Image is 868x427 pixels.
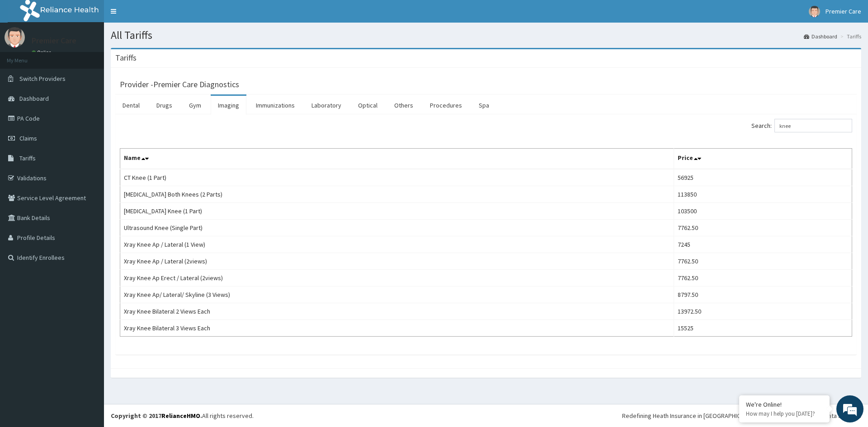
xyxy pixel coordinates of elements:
td: 56925 [674,169,852,186]
p: Premier Care [32,37,76,45]
li: Tariffs [838,33,861,40]
td: 8797.50 [674,286,852,303]
a: Optical [351,96,385,115]
a: Online [32,49,53,56]
input: Search: [774,119,852,132]
td: Xray Knee Ap Erect / Lateral (2views) [120,270,674,286]
td: 7245 [674,236,852,253]
img: d_794563401_company_1708531726252_794563401 [17,45,37,68]
a: Drugs [149,96,179,115]
td: 13972.50 [674,303,852,320]
td: 7762.50 [674,220,852,236]
td: Xray Knee Ap/ Lateral/ Skyline (3 Views) [120,286,674,303]
span: We're online! [52,114,125,205]
td: 7762.50 [674,253,852,270]
td: Xray Knee Ap / Lateral (1 View) [120,236,674,253]
h1: All Tariffs [111,29,861,41]
th: Name [120,149,674,169]
label: Search: [751,119,852,132]
a: Gym [182,96,208,115]
h3: Provider - Premier Care Diagnostics [120,80,239,89]
span: Tariffs [19,154,36,162]
a: Laboratory [304,96,349,115]
a: Imaging [211,96,246,115]
td: 7762.50 [674,270,852,286]
img: User Image [5,27,25,47]
td: 15525 [674,320,852,337]
a: Others [387,96,420,115]
strong: Copyright © 2017 . [111,412,202,420]
td: 103500 [674,203,852,220]
td: Xray Knee Bilateral 2 Views Each [120,303,674,320]
p: How may I help you today? [746,410,823,418]
h3: Tariffs [115,54,137,62]
td: Ultrasound Knee (Single Part) [120,220,674,236]
th: Price [674,149,852,169]
span: Premier Care [826,7,861,15]
td: Xray Knee Bilateral 3 Views Each [120,320,674,337]
div: Minimize live chat window [148,5,170,26]
span: Switch Providers [19,75,66,83]
td: Xray Knee Ap / Lateral (2views) [120,253,674,270]
td: [MEDICAL_DATA] Both Knees (2 Parts) [120,186,674,203]
span: Dashboard [19,94,49,103]
td: CT Knee (1 Part) [120,169,674,186]
div: Chat with us now [47,51,152,62]
footer: All rights reserved. [104,404,868,427]
a: RelianceHMO [161,412,200,420]
a: Procedures [423,96,469,115]
td: 113850 [674,186,852,203]
textarea: Type your message and hit 'Enter' [5,247,172,278]
div: We're Online! [746,400,823,408]
td: [MEDICAL_DATA] Knee (1 Part) [120,203,674,220]
div: Redefining Heath Insurance in [GEOGRAPHIC_DATA] using Telemedicine and Data Science! [622,411,861,420]
img: User Image [809,6,820,17]
a: Dashboard [804,33,837,40]
a: Dental [115,96,147,115]
span: Claims [19,134,37,142]
a: Spa [472,96,496,115]
a: Immunizations [249,96,302,115]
